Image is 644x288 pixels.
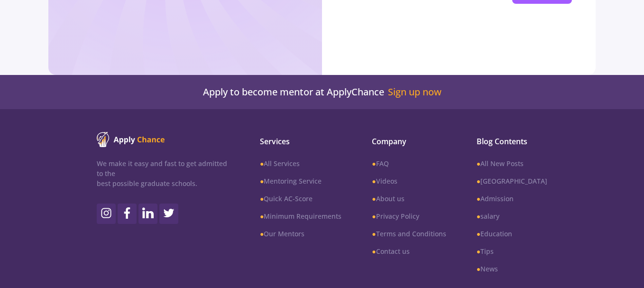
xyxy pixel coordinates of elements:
img: ApplyChance logo [97,132,165,147]
b: ● [477,194,480,203]
a: ●News [477,264,547,274]
b: ● [372,177,376,186]
a: ●Education [477,229,547,239]
a: ●Tips [477,246,547,256]
p: We make it easy and fast to get admitted to the best possible graduate schools. [97,158,233,188]
a: ●Admission [477,194,547,204]
b: ● [477,247,480,256]
b: ● [260,177,264,186]
span: Services [260,136,341,147]
b: ● [260,194,264,203]
b: ● [477,159,480,168]
b: ● [260,212,264,221]
a: ●FAQ [372,158,446,168]
a: ●Contact us [372,246,446,256]
a: ●Mentoring Service [260,176,341,186]
b: ● [260,229,264,238]
b: ● [477,212,480,221]
a: ●[GEOGRAPHIC_DATA] [477,176,547,186]
b: ● [372,194,376,203]
b: ● [477,264,480,273]
a: ●All Services [260,158,341,168]
a: ●About us [372,194,446,204]
a: ●salary [477,211,547,221]
b: ● [372,229,376,238]
a: ●Minimum Requirements [260,211,341,221]
a: ●Quick AC-Score [260,194,341,204]
b: ● [477,177,480,186]
a: ●Terms and Conditions [372,229,446,239]
a: Sign up now [388,86,442,98]
span: Company [372,136,446,147]
a: ●All New Posts [477,158,547,168]
b: ● [477,229,480,238]
span: Blog Contents [477,136,547,147]
b: ● [372,212,376,221]
b: ● [260,159,264,168]
a: ●Our Mentors [260,229,341,239]
a: ●Privacy Policy [372,211,446,221]
a: ●Videos [372,176,446,186]
b: ● [372,159,376,168]
b: ● [372,247,376,256]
